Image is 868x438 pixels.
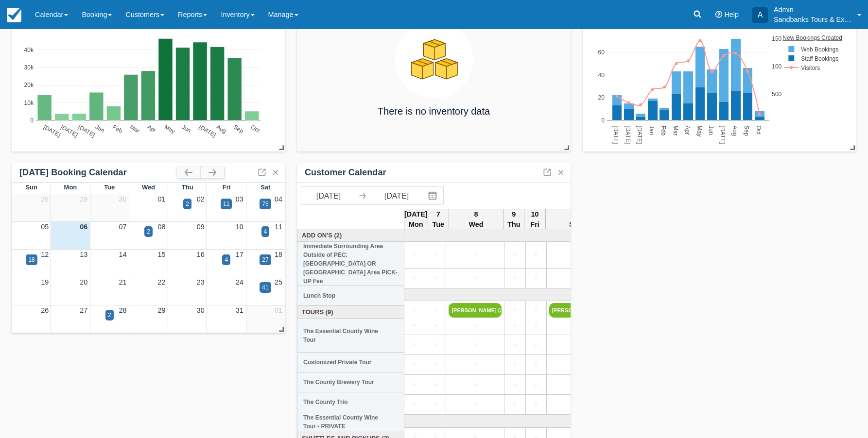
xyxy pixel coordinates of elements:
[549,360,602,371] a: +
[28,255,35,264] div: 18
[260,184,270,191] span: Sat
[197,278,205,286] a: 23
[407,250,422,260] a: +
[186,200,189,208] div: 2
[507,380,522,390] a: +
[236,195,243,203] a: 03
[80,195,87,203] a: 29
[297,372,404,392] th: The County Brewery Tour
[158,278,166,286] a: 22
[507,273,522,284] a: +
[724,11,739,18] span: Help
[80,278,87,286] a: 20
[404,209,428,230] th: [DATE] Mon
[297,353,404,372] th: Customized Private Tour
[41,223,49,231] a: 05
[223,200,229,208] div: 11
[275,195,282,203] a: 04
[549,320,602,331] a: +
[783,34,843,41] text: New Bookings Created
[507,400,522,410] a: +
[262,200,268,208] div: 76
[507,320,522,331] a: +
[147,227,150,236] div: 2
[264,227,267,236] div: 4
[41,195,49,203] a: 28
[549,250,602,260] a: +
[449,209,503,230] th: 8 Wed
[395,20,473,98] img: inventory.png
[142,184,155,191] span: Wed
[158,195,166,203] a: 01
[549,340,602,351] a: +
[549,380,602,390] a: +
[369,187,424,204] input: End Date
[41,278,49,286] a: 19
[297,286,404,306] th: Lunch Stop
[300,231,402,240] a: Add On's (2)
[104,184,115,191] span: Tue
[507,250,522,260] a: +
[41,306,49,314] a: 26
[7,8,21,22] img: checkfront-main-nav-mini-logo.png
[262,255,268,264] div: 27
[41,251,49,258] a: 12
[197,306,205,314] a: 30
[223,184,231,191] span: Fri
[108,311,111,320] div: 2
[300,307,402,317] a: Tours (9)
[528,250,544,260] a: +
[774,15,851,24] p: Sandbanks Tours & Experiences
[119,195,126,203] a: 30
[25,184,37,191] span: Sun
[428,380,443,390] a: +
[305,167,386,178] div: Customer Calendar
[449,340,502,351] a: +
[119,251,126,258] a: 14
[449,380,502,390] a: +
[19,167,177,178] div: [DATE] Booking Calendar
[549,400,602,410] a: +
[262,283,268,292] div: 41
[449,303,502,318] a: [PERSON_NAME] (2)
[528,380,544,390] a: +
[275,251,282,258] a: 18
[236,251,243,258] a: 17
[378,106,490,117] h4: There is no inventory data
[528,400,544,410] a: +
[225,255,228,264] div: 4
[428,360,443,371] a: +
[549,273,602,284] a: +
[182,184,193,191] span: Thu
[774,5,851,15] p: Admin
[119,223,126,231] a: 07
[236,306,243,314] a: 31
[119,278,126,286] a: 21
[407,305,422,316] a: +
[528,360,544,371] a: +
[528,305,544,316] a: +
[449,273,502,284] a: +
[549,303,602,318] a: [PERSON_NAME] and B (2)
[503,209,524,230] th: 9 Thu
[424,187,443,204] button: Interact with the calendar and add the check-in date for your trip.
[80,306,87,314] a: 27
[236,223,243,231] a: 10
[80,251,87,258] a: 13
[428,340,443,351] a: +
[297,392,404,412] th: The County Trio
[524,209,545,230] th: 10 Fri
[80,223,87,231] a: 06
[119,306,126,314] a: 28
[407,380,422,390] a: +
[64,184,77,191] span: Mon
[197,223,205,231] a: 09
[407,320,422,331] a: +
[528,320,544,331] a: +
[297,319,404,353] th: The Essential County Wine Tour
[428,400,443,410] a: +
[407,273,422,284] a: +
[197,195,205,203] a: 02
[428,209,449,230] th: 7 Tue
[158,251,166,258] a: 15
